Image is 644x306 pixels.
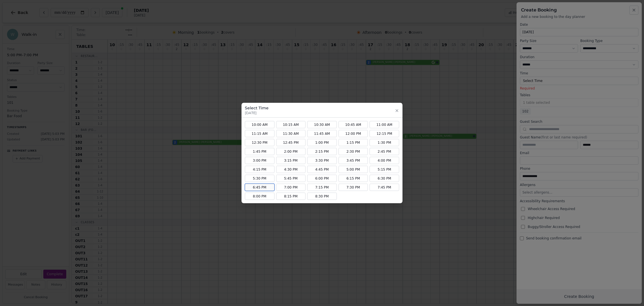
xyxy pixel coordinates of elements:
button: 4:00 PM [370,157,399,164]
button: 3:00 PM [245,157,274,164]
button: 3:15 PM [276,157,306,164]
button: 7:45 PM [370,184,399,191]
button: 6:15 PM [338,175,368,182]
button: 7:00 PM [276,184,306,191]
button: 3:45 PM [338,157,368,164]
button: 12:30 PM [245,139,274,146]
button: 11:00 AM [370,121,399,128]
button: 12:15 PM [370,130,399,137]
button: 7:15 PM [307,184,337,191]
button: 11:45 AM [307,130,337,137]
button: 6:30 PM [370,175,399,182]
button: 8:00 PM [245,193,274,200]
button: 12:45 PM [276,139,306,146]
button: 2:45 PM [370,148,399,155]
button: 1:15 PM [338,139,368,146]
button: 5:30 PM [245,175,274,182]
button: 12:00 PM [338,130,368,137]
button: 2:15 PM [307,148,337,155]
button: 5:00 PM [338,166,368,173]
button: 3:30 PM [307,157,337,164]
button: 4:30 PM [276,166,306,173]
button: 4:45 PM [307,166,337,173]
button: 4:15 PM [245,166,274,173]
button: 5:45 PM [276,175,306,182]
h3: Select Time [245,105,269,111]
button: 10:30 AM [307,121,337,128]
button: 2:00 PM [276,148,306,155]
button: 5:15 PM [370,166,399,173]
p: [DATE] [245,111,269,115]
button: 6:45 PM [245,184,274,191]
button: 8:15 PM [276,193,306,200]
button: 8:30 PM [307,193,337,200]
button: 10:00 AM [245,121,274,128]
button: 11:15 AM [245,130,274,137]
button: 1:45 PM [245,148,274,155]
button: 2:30 PM [338,148,368,155]
button: 10:45 AM [338,121,368,128]
button: 10:15 AM [276,121,306,128]
button: 7:30 PM [338,184,368,191]
button: 1:00 PM [307,139,337,146]
button: 11:30 AM [276,130,306,137]
button: 1:30 PM [370,139,399,146]
button: 6:00 PM [307,175,337,182]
